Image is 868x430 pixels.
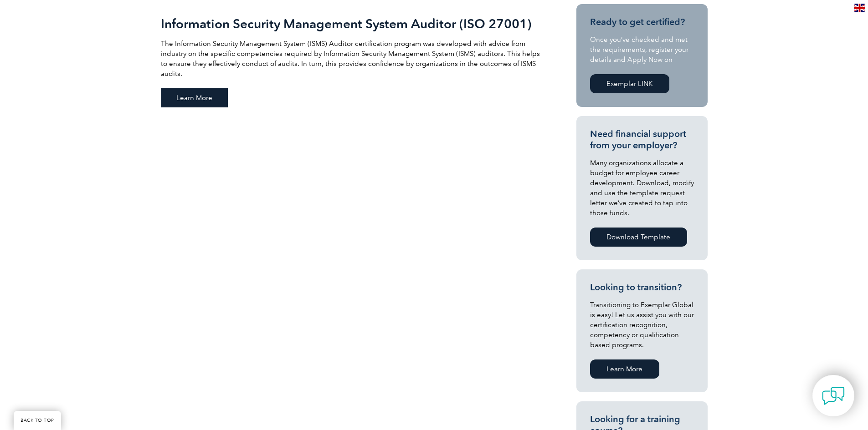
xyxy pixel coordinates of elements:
[590,128,694,151] h3: Need financial support from your employer?
[161,39,544,79] p: The Information Security Management System (ISMS) Auditor certification program was developed wit...
[590,16,694,28] h3: Ready to get certified?
[14,411,61,430] a: BACK TO TOP
[590,35,694,65] p: Once you’ve checked and met the requirements, register your details and Apply Now on
[590,74,669,93] a: Exemplar LINK
[161,16,544,31] h2: Information Security Management System Auditor (ISO 27001)
[590,359,659,379] a: Learn More
[590,282,694,293] h3: Looking to transition?
[161,88,228,107] span: Learn More
[590,300,694,350] p: Transitioning to Exemplar Global is easy! Let us assist you with our certification recognition, c...
[590,158,694,218] p: Many organizations allocate a budget for employee career development. Download, modify and use th...
[854,4,865,12] img: en
[590,228,687,247] a: Download Template
[822,384,845,407] img: contact-chat.png
[161,4,544,119] a: Information Security Management System Auditor (ISO 27001) The Information Security Management Sy...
